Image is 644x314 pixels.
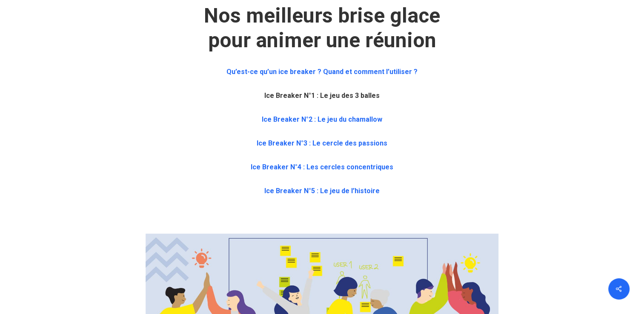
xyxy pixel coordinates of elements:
[251,163,393,171] a: Ice Breaker N°4 : Les cercles concentriques
[182,3,463,53] h2: Nos meilleurs brise glace pour animer une réunion
[257,139,387,147] a: Ice Breaker N°3 : Le cercle des passions
[264,187,380,195] a: Ice Breaker N°5 : Le jeu de l’histoire
[262,115,382,123] a: Ice Breaker N°2 : Le jeu du chamallow
[226,68,418,76] a: Qu’est-ce qu’un ice breaker ? Quand et comment l’utiliser ?
[264,91,380,100] a: Ice Breaker N°1 : Le jeu des 3 balles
